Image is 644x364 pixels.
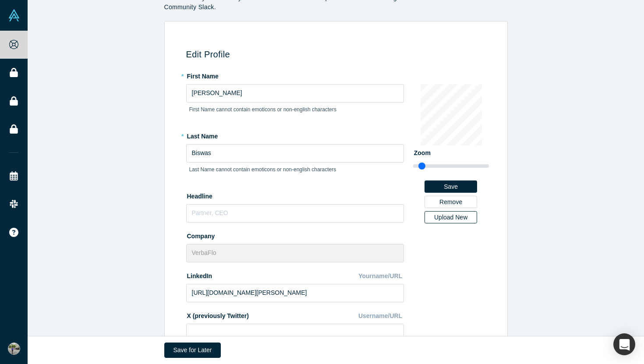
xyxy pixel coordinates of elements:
[425,180,477,193] button: Save
[425,196,477,208] button: Remove
[186,129,404,141] label: Last Name
[189,166,401,173] p: Last Name cannot contain emoticons or non-english characters
[186,204,404,223] input: Partner, CEO
[358,308,404,324] div: Username/URL
[186,69,404,81] label: First Name
[186,49,489,60] h3: Edit Profile
[164,343,221,358] button: Save for Later
[186,229,404,241] label: Company
[413,145,489,158] label: Zoom
[186,189,404,201] label: Headline
[8,9,20,21] img: Alchemist Vault Logo
[431,214,471,220] div: Upload New
[358,269,404,284] div: Yourname/URL
[186,308,249,321] label: X (previously Twitter)
[8,343,20,355] img: Sayantan Biswas's Account
[186,269,212,281] label: LinkedIn
[189,106,401,113] p: First Name cannot contain emoticons or non-english characters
